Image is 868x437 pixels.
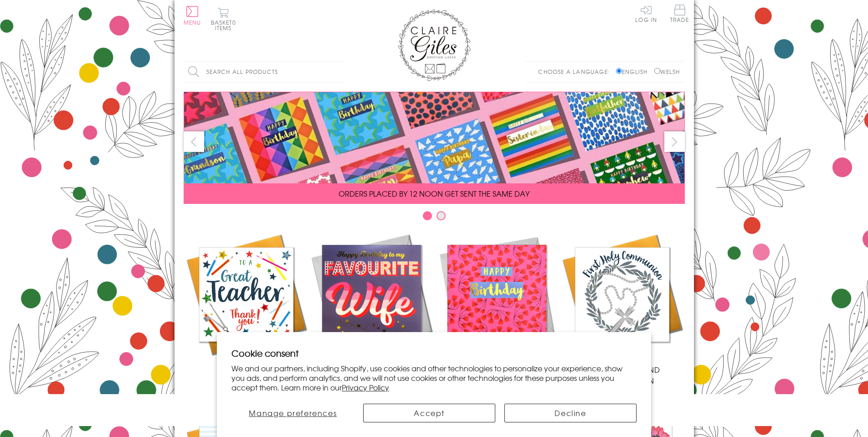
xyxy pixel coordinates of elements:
[249,407,337,418] span: Manage preferences
[504,404,637,422] button: Decline
[538,68,614,76] p: Choose a language:
[670,5,689,22] span: Trade
[309,232,434,375] a: New Releases
[635,5,657,22] a: Log In
[184,6,201,25] button: Menu
[184,211,685,225] div: Carousel Pagination
[434,232,560,375] a: Birthdays
[334,62,343,82] input: Search
[423,211,432,220] button: Carousel Page 1 (Current Slide)
[339,188,529,199] span: ORDERS PLACED BY 12 NOON GET SENT THE SAME DAY
[184,62,343,82] input: Search all products
[231,404,354,422] button: Manage preferences
[560,232,685,386] a: Communion and Confirmation
[664,131,685,152] button: next
[398,9,471,81] img: Claire Giles Greetings Cards
[231,347,637,359] h2: Cookie consent
[616,68,622,74] input: English
[342,382,389,393] a: Privacy Policy
[437,211,446,220] button: Carousel Page 2
[184,232,309,375] a: Academic
[654,68,660,74] input: Welsh
[215,18,236,32] span: 0 items
[654,68,680,76] label: Welsh
[184,131,204,152] button: prev
[211,7,236,31] button: Basket0 items
[670,5,689,24] a: Trade
[231,364,637,392] p: We and our partners, including Shopify, use cookies and other technologies to personalize your ex...
[616,68,652,76] label: English
[184,18,201,26] span: Menu
[363,404,495,422] button: Accept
